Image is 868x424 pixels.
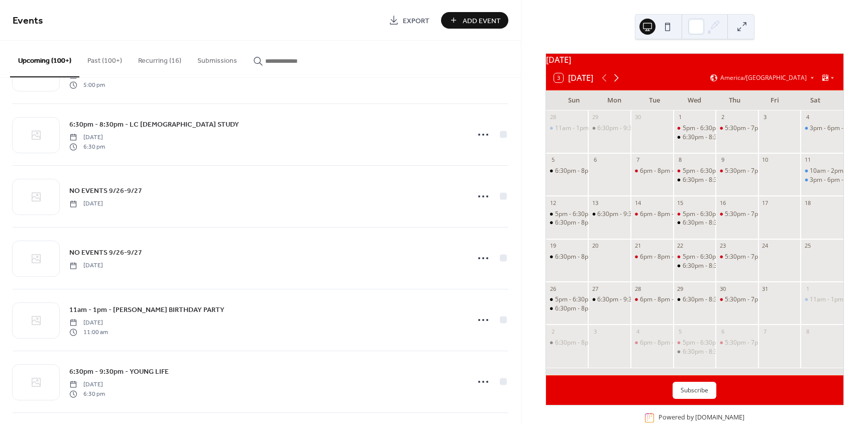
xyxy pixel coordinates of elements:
[634,242,641,250] div: 21
[591,285,599,292] div: 27
[69,261,103,270] span: [DATE]
[189,41,245,76] button: Submissions
[597,295,684,304] div: 6:30pm - 9:30pm - YOUNG LIFE
[555,124,691,133] div: 11am - 1pm - [PERSON_NAME] BIRTHDAY PARTY
[549,114,557,121] div: 28
[716,167,758,175] div: 5:30pm - 7pm - LIGHT DINKERS PICKLEBALL
[719,114,726,121] div: 2
[725,339,846,347] div: 5:30pm - 7pm - LIGHT DINKERS PICKLEBALL
[683,348,831,356] div: 6:30pm - 8:30pm - LC [DEMOGRAPHIC_DATA] STUDY
[716,295,758,304] div: 5:30pm - 7pm - LIGHT DINKERS PICKLEBALL
[640,167,722,175] div: 6pm - 8pm - [PERSON_NAME]
[549,328,557,335] div: 2
[715,90,755,111] div: Thu
[755,90,795,111] div: Fri
[674,219,716,227] div: 6:30pm - 8:30pm - LC BIBLE STUDY
[555,210,653,219] div: 5pm - 6:30pm - ADULT PICKLEBALL
[674,210,716,219] div: 5pm - 6:30pm RISING STARS BASKETBALL 1
[69,305,225,315] span: 11am - 1pm - [PERSON_NAME] BIRTHDAY PARTY
[677,285,684,292] div: 29
[674,295,716,304] div: 6:30pm - 8:30pm - LC BIBLE STUDY
[804,114,811,121] div: 4
[546,124,589,133] div: 11am - 1pm - ROBINSON BIRTHDAY PARTY
[804,199,811,206] div: 18
[801,295,843,304] div: 11am - 1pm - MICHELLE BIRTHDAY PARTY
[634,328,641,335] div: 4
[591,328,599,335] div: 3
[69,328,108,337] span: 11:00 am
[640,253,722,261] div: 6pm - 8pm - [PERSON_NAME]
[546,167,589,175] div: 6:30pm - 8pm - AVERAGE JOES GAME NIGHT
[801,176,843,184] div: 3pm - 6pm - PRONSCHINSKE BIRTHDAY PARTY
[546,210,589,219] div: 5pm - 6:30pm - ADULT PICKLEBALL
[631,253,674,261] div: 6pm - 8pm - WENDY PICKLEBALL
[69,319,108,328] span: [DATE]
[69,133,105,142] span: [DATE]
[13,11,43,31] span: Events
[631,210,674,219] div: 6pm - 8pm - WENDY PICKLEBALL
[719,242,726,250] div: 23
[591,199,599,206] div: 13
[69,120,239,130] span: 6:30pm - 8:30pm - LC [DEMOGRAPHIC_DATA] STUDY
[725,167,846,175] div: 5:30pm - 7pm - LIGHT DINKERS PICKLEBALL
[591,156,599,164] div: 6
[716,210,758,219] div: 5:30pm - 7pm - LIGHT DINKERS PICKLEBALL
[549,242,557,250] div: 19
[673,382,716,399] button: Subscribe
[554,90,594,111] div: Sun
[683,262,831,270] div: 6:30pm - 8:30pm - LC [DEMOGRAPHIC_DATA] STUDY
[719,199,726,206] div: 16
[804,285,811,292] div: 1
[546,253,589,261] div: 6:30pm - 8pm - AVERAGE JOES GAME NIGHT
[640,210,722,219] div: 6pm - 8pm - [PERSON_NAME]
[631,339,674,347] div: 6pm - 8pm - WENDY PICKLEBALL
[555,219,679,227] div: 6:30pm - 8pm - AVERAGE JOES GAME NIGHT
[441,12,508,29] button: Add Event
[597,124,684,133] div: 6:30pm - 9:30pm - YOUNG LIFE
[720,75,807,81] span: America/[GEOGRAPHIC_DATA]
[546,295,589,304] div: 5pm - 6:30pm - ADULT PICKLEBALL
[555,295,653,304] div: 5pm - 6:30pm - ADULT PICKLEBALL
[588,210,631,219] div: 6:30pm - 9:30pm - YOUNG LIFE
[640,295,722,304] div: 6pm - 8pm - [PERSON_NAME]
[674,133,716,142] div: 6:30pm - 8:30pm - LC BIBLE STUDY
[551,71,597,85] button: 3[DATE]
[725,124,846,133] div: 5:30pm - 7pm - LIGHT DINKERS PICKLEBALL
[762,156,769,164] div: 10
[549,199,557,206] div: 12
[546,304,589,313] div: 6:30pm - 8pm - AVERAGE JOES GAME NIGHT
[69,366,169,377] a: 6:30pm - 9:30pm - YOUNG LIFE
[631,167,674,175] div: 6pm - 8pm - WENDY PICKLEBALL
[716,124,758,133] div: 5:30pm - 7pm - LIGHT DINKERS PICKLEBALL
[695,413,744,422] a: [DOMAIN_NAME]
[674,339,716,347] div: 5pm - 6:30pm RISING STARS BASKETBALL 2
[725,253,846,261] div: 5:30pm - 7pm - LIGHT DINKERS PICKLEBALL
[69,367,169,377] span: 6:30pm - 9:30pm - YOUNG LIFE
[634,285,641,292] div: 28
[634,199,641,206] div: 14
[804,242,811,250] div: 25
[555,339,679,347] div: 6:30pm - 8pm - AVERAGE JOES GAME NIGHT
[546,219,589,227] div: 6:30pm - 8pm - AVERAGE JOES GAME NIGHT
[640,339,722,347] div: 6pm - 8pm - [PERSON_NAME]
[677,156,684,164] div: 8
[804,156,811,164] div: 11
[683,219,831,227] div: 6:30pm - 8:30pm - LC [DEMOGRAPHIC_DATA] STUDY
[591,114,599,121] div: 29
[762,285,769,292] div: 31
[555,253,679,261] div: 6:30pm - 8pm - AVERAGE JOES GAME NIGHT
[463,16,501,26] span: Add Event
[69,380,105,389] span: [DATE]
[683,295,831,304] div: 6:30pm - 8:30pm - LC [DEMOGRAPHIC_DATA] STUDY
[801,124,843,133] div: 3pm - 6pm - KELLY BIRTHDAY PARTY
[716,253,758,261] div: 5:30pm - 7pm - LIGHT DINKERS PICKLEBALL
[683,253,804,261] div: 5pm - 6:30pm RISING STARS BASKETBALL 1
[588,124,631,133] div: 6:30pm - 9:30pm - YOUNG LIFE
[69,119,239,130] a: 6:30pm - 8:30pm - LC [DEMOGRAPHIC_DATA] STUDY
[555,167,679,175] div: 6:30pm - 8pm - AVERAGE JOES GAME NIGHT
[674,124,716,133] div: 5pm - 6:30pm RISING STARS BASKETBALL 1
[677,199,684,206] div: 15
[675,90,715,111] div: Wed
[403,16,429,26] span: Export
[795,90,835,111] div: Sat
